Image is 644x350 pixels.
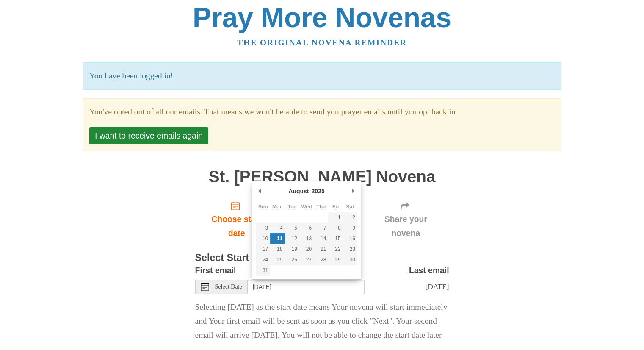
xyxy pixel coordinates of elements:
[287,185,310,197] div: August
[285,233,299,244] button: 12
[195,300,449,342] p: Selecting [DATE] as the start date means Your novena will start immediately and Your first email ...
[89,105,555,119] section: You've opted out of all our emails. That means we won't be able to send you prayer emails until y...
[371,212,441,240] span: Share your novena
[89,127,208,144] button: I want to receive emails again
[332,204,339,210] abbr: Friday
[328,223,343,233] button: 8
[314,223,328,233] button: 7
[204,212,270,240] span: Choose start date
[301,204,312,210] abbr: Wednesday
[328,233,343,244] button: 15
[343,233,357,244] button: 16
[285,223,299,233] button: 5
[270,255,285,265] button: 25
[287,204,296,210] abbr: Tuesday
[314,255,328,265] button: 28
[256,255,270,265] button: 24
[237,38,407,47] a: The original novena reminder
[215,284,242,290] span: Select Date
[328,212,343,223] button: 1
[270,233,285,244] button: 11
[193,2,451,33] a: Pray More Novenas
[256,265,270,276] button: 31
[346,204,354,210] abbr: Saturday
[299,244,314,255] button: 20
[362,194,449,244] div: Click "Next" to confirm your start date first.
[299,233,314,244] button: 13
[270,244,285,255] button: 18
[272,204,283,210] abbr: Monday
[256,233,270,244] button: 10
[256,185,264,197] button: Previous Month
[195,168,449,186] h1: St. [PERSON_NAME] Novena
[314,244,328,255] button: 21
[343,212,357,223] button: 2
[299,223,314,233] button: 6
[343,223,357,233] button: 9
[349,185,357,197] button: Next Month
[285,255,299,265] button: 26
[316,204,326,210] abbr: Thursday
[425,282,449,291] span: [DATE]
[314,233,328,244] button: 14
[195,253,449,264] h3: Select Start Date
[195,194,278,244] a: Choose start date
[328,244,343,255] button: 22
[258,204,268,210] abbr: Sunday
[256,244,270,255] button: 17
[409,264,449,278] label: Last email
[285,244,299,255] button: 19
[310,185,326,197] div: 2025
[270,223,285,233] button: 4
[248,280,365,294] input: Use the arrow keys to pick a date
[83,62,561,90] p: You have been logged in!
[343,244,357,255] button: 23
[343,255,357,265] button: 30
[195,264,236,278] label: First email
[328,255,343,265] button: 29
[256,223,270,233] button: 3
[299,255,314,265] button: 27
